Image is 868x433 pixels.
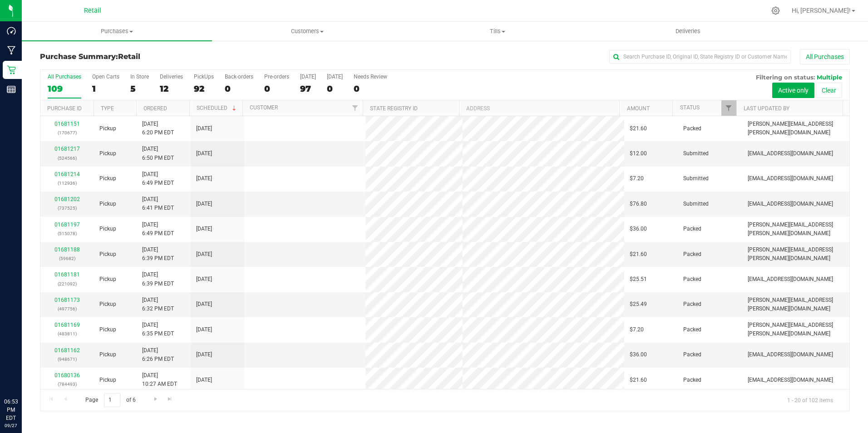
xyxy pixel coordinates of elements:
span: Tills [403,27,592,35]
p: 06:53 PM EDT [4,398,18,422]
div: 92 [194,84,214,94]
span: Pickup [99,124,116,133]
div: 0 [225,84,253,94]
span: [DATE] [196,225,212,233]
span: [DATE] 6:39 PM EDT [142,271,174,288]
div: Deliveries [160,74,183,80]
a: 01681214 [54,171,80,177]
a: 01680136 [54,372,80,379]
span: Pickup [99,300,116,309]
div: All Purchases [48,74,81,80]
a: 01681173 [54,297,80,303]
div: Needs Review [354,74,387,80]
div: 1 [92,84,119,94]
a: 01681162 [54,347,80,354]
input: 1 [104,393,120,407]
p: (497756) [46,305,89,313]
div: 5 [130,84,149,94]
button: Active only [772,83,814,98]
span: [EMAIL_ADDRESS][DOMAIN_NAME] [748,200,833,208]
span: $36.00 [630,350,647,359]
iframe: Resource center [9,360,36,388]
span: 1 - 20 of 102 items [780,393,840,407]
p: (784493) [46,380,89,389]
div: PickUps [194,74,214,80]
span: Pickup [99,149,116,158]
span: [DATE] 6:49 PM EDT [142,170,174,187]
span: $21.60 [630,124,647,133]
a: 01681202 [54,196,80,202]
span: $21.60 [630,376,647,384]
inline-svg: Retail [7,65,16,74]
span: Packed [683,350,701,359]
span: [DATE] [196,200,212,208]
a: Scheduled [197,105,238,111]
span: [DATE] 6:50 PM EDT [142,145,174,162]
a: Go to the last page [163,393,177,405]
div: 0 [264,84,289,94]
p: (112936) [46,179,89,187]
span: Pickup [99,325,116,334]
span: [EMAIL_ADDRESS][DOMAIN_NAME] [748,376,833,384]
span: [PERSON_NAME][EMAIL_ADDRESS][PERSON_NAME][DOMAIN_NAME] [748,296,844,313]
span: Pickup [99,174,116,183]
span: Pickup [99,225,116,233]
div: Pre-orders [264,74,289,80]
span: Retail [84,7,101,15]
span: [DATE] [196,300,212,309]
span: Packed [683,325,701,334]
a: Purchase ID [47,105,82,112]
span: $25.51 [630,275,647,284]
a: Amount [627,105,650,112]
span: $25.49 [630,300,647,309]
div: Open Carts [92,74,119,80]
span: Packed [683,376,701,384]
div: 12 [160,84,183,94]
a: 01681188 [54,246,80,253]
span: Pickup [99,200,116,208]
a: Customers [212,22,402,41]
a: Type [101,105,114,112]
span: Pickup [99,250,116,259]
span: Pickup [99,376,116,384]
span: [DATE] [196,350,212,359]
span: [DATE] 6:41 PM EDT [142,195,174,212]
div: Back-orders [225,74,253,80]
inline-svg: Dashboard [7,26,16,35]
a: Status [680,104,700,111]
a: Filter [348,100,363,116]
div: In Store [130,74,149,80]
span: $21.60 [630,250,647,259]
span: [DATE] [196,149,212,158]
span: [EMAIL_ADDRESS][DOMAIN_NAME] [748,174,833,183]
span: $12.00 [630,149,647,158]
div: Manage settings [770,6,781,15]
div: 0 [327,84,343,94]
a: Go to the next page [149,393,162,405]
span: Pickup [99,350,116,359]
span: Submitted [683,174,709,183]
a: 01681151 [54,121,80,127]
a: Tills [403,22,593,41]
button: All Purchases [800,49,850,64]
span: Purchases [22,27,212,35]
a: Filter [721,100,736,116]
p: (221092) [46,280,89,288]
span: $7.20 [630,325,644,334]
span: Multiple [817,74,842,81]
span: [EMAIL_ADDRESS][DOMAIN_NAME] [748,149,833,158]
div: 97 [300,84,316,94]
a: 01681169 [54,322,80,328]
span: [EMAIL_ADDRESS][DOMAIN_NAME] [748,350,833,359]
span: Packed [683,250,701,259]
span: [DATE] [196,250,212,259]
span: $76.80 [630,200,647,208]
h3: Purchase Summary: [40,53,310,61]
span: Retail [118,52,140,61]
p: (948671) [46,355,89,364]
th: Address [459,100,619,116]
span: Pickup [99,275,116,284]
span: Packed [683,300,701,309]
div: [DATE] [327,74,343,80]
span: Hi, [PERSON_NAME]! [792,7,851,14]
